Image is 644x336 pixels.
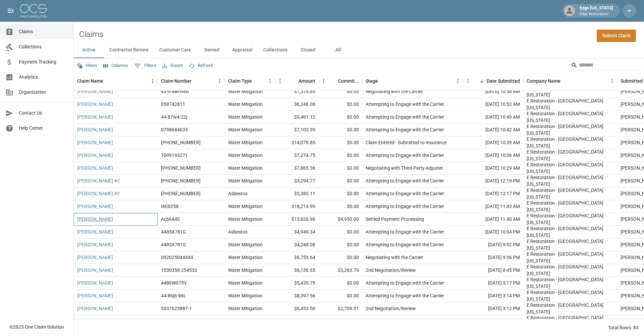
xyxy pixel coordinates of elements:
[275,111,319,124] div: $9,401.12
[103,76,113,86] button: Sort
[77,267,113,274] a: [PERSON_NAME]
[366,190,444,197] div: Attempting to Engage with the Carrier
[77,126,113,133] a: [PERSON_NAME]
[319,226,362,239] div: $0.00
[319,264,362,277] div: $3,263.79
[608,324,639,331] div: Total Rows: 83
[453,76,463,86] button: Menu
[366,216,424,222] div: Settled Payment Processing
[527,110,614,124] div: E Restoration - Southern Utah
[161,305,192,312] div: 5037623887-1
[161,216,180,222] div: Ac66440
[597,30,636,42] a: Submit Claim
[275,72,319,90] div: Amount
[319,239,362,251] div: $0.00
[228,267,263,274] div: Water Mitigation
[366,318,444,325] div: Attempting to Engage with the Carrier
[161,280,187,286] div: 4486W075V
[161,139,201,146] div: 01-009-092964
[161,203,178,210] div: I6E0258
[158,72,225,90] div: Claim Number
[275,76,285,86] button: Menu
[487,72,520,90] div: Date Submitted
[577,5,616,17] div: Edge [US_STATE]
[319,111,362,124] div: $0.00
[463,213,523,226] div: [DATE] 11:40 AM
[275,175,319,187] div: $3,294.77
[228,152,263,159] div: Water Mitigation
[366,254,423,261] div: Negotiating with the Carrier
[77,165,113,171] a: [PERSON_NAME]
[463,264,523,277] div: [DATE] 8:45 PM
[275,98,319,111] div: $6,248.06
[527,174,614,187] div: E Restoration - Southern Utah
[228,228,248,235] div: Asbestos
[463,124,523,136] div: [DATE] 10:42 AM
[275,239,319,251] div: $4,248.08
[463,111,523,124] div: [DATE] 10:49 AM
[463,175,523,187] div: [DATE] 12:19 PM
[463,136,523,149] div: [DATE] 10:39 AM
[228,72,252,90] div: Claim Type
[79,30,103,39] h2: Claims
[319,200,362,213] div: $0.00
[527,225,614,239] div: E Restoration - Southern Utah
[77,216,113,222] a: [PERSON_NAME]
[463,187,523,200] div: [DATE] 12:17 PM
[19,110,68,117] span: Contact Us
[463,251,523,264] div: [DATE] 9:36 PM
[319,277,362,290] div: $0.00
[527,251,614,264] div: E Restoration - Southern Utah
[19,58,68,66] span: Payment Tracking
[77,101,113,108] a: [PERSON_NAME]
[366,305,416,312] div: 2nd Negotiation/Review
[463,302,523,315] div: [DATE] 3:12 PM
[275,290,319,302] div: $8,397.56
[527,85,614,98] div: E Restoration - Southern Utah
[366,101,444,108] div: Attempting to Engage with the Carrier
[323,42,353,58] button: All
[19,28,68,35] span: Claims
[161,114,187,120] div: 44-87w4-22j
[319,76,329,86] button: Menu
[275,226,319,239] div: $4,949.34
[77,152,113,159] a: [PERSON_NAME]
[77,72,103,90] div: Claim Name
[571,60,643,72] div: Search
[215,76,225,86] button: Menu
[527,263,614,277] div: E Restoration - Southern Utah
[77,254,113,261] a: [PERSON_NAME]
[366,292,444,299] div: Attempting to Engage with the Carrier
[289,76,299,86] button: Sort
[228,241,263,248] div: Water Mitigation
[463,239,523,251] div: [DATE] 9:52 PM
[77,190,120,197] a: [PERSON_NAME] #2
[527,200,614,213] div: E Restoration - Southern Utah
[161,228,186,235] div: 4485X781G
[560,76,570,86] button: Sort
[228,139,263,146] div: Water Mitigation
[275,124,319,136] div: $7,102.39
[132,60,158,71] button: Show filters
[252,76,261,86] button: Sort
[265,76,275,86] button: Menu
[154,42,197,58] button: Customer Care
[102,60,130,71] button: Select columns
[275,187,319,200] div: $5,385.11
[228,254,263,261] div: Water Mitigation
[319,85,362,98] div: $0.00
[275,302,319,315] div: $6,453.50
[228,318,263,325] div: Water Mitigation
[366,177,444,184] div: Attempting to Engage with the Carrier
[362,72,463,90] div: Stage
[293,42,323,58] button: Closed
[228,114,263,120] div: Water Mitigation
[228,126,263,133] div: Water Mitigation
[366,88,423,95] div: Negotiating with the Carrier
[77,139,113,146] a: [PERSON_NAME]
[319,187,362,200] div: $0.00
[299,72,315,90] div: Amount
[580,11,613,17] p: Edge Restoration
[258,42,293,58] button: Collections
[366,228,444,235] div: Attempting to Engage with the Carrier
